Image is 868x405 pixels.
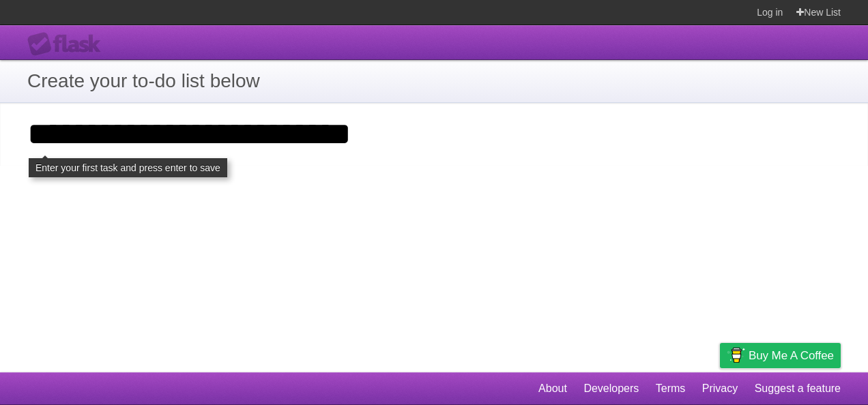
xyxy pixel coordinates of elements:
[27,32,109,57] div: Flask
[727,344,745,367] img: Buy me a coffee
[656,376,686,402] a: Terms
[755,376,841,402] a: Suggest a feature
[749,344,834,367] span: Buy me a coffee
[538,376,567,402] a: About
[720,343,841,368] a: Buy me a coffee
[27,67,841,95] h1: Create your to-do list below
[702,376,738,402] a: Privacy
[583,376,639,402] a: Developers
